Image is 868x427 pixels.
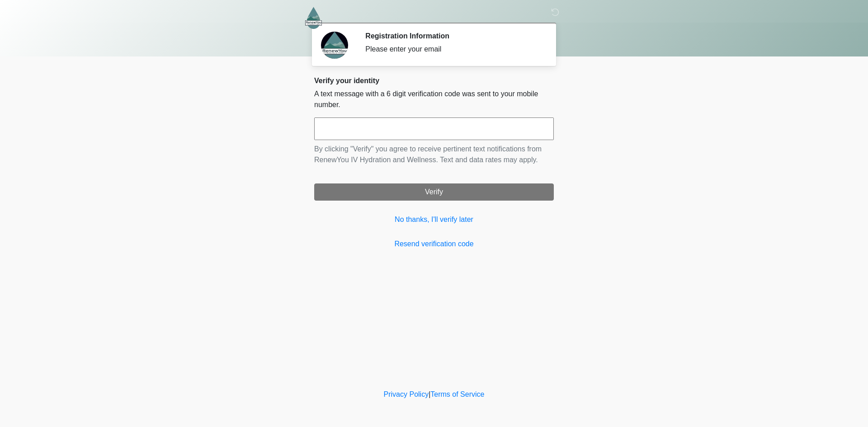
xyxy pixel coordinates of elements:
[365,44,540,55] div: Please enter your email
[314,144,554,165] p: By clicking "Verify" you agree to receive pertinent text notifications from RenewYou IV Hydration...
[314,214,554,225] a: No thanks, I'll verify later
[384,390,429,398] a: Privacy Policy
[314,76,554,85] h2: Verify your identity
[314,239,554,249] a: Resend verification code
[314,89,554,110] p: A text message with a 6 digit verification code was sent to your mobile number.
[314,183,554,201] button: Verify
[430,390,484,398] a: Terms of Service
[305,7,322,29] img: RenewYou IV Hydration and Wellness Logo
[321,32,348,59] img: Agent Avatar
[365,32,540,40] h2: Registration Information
[429,390,430,398] a: |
